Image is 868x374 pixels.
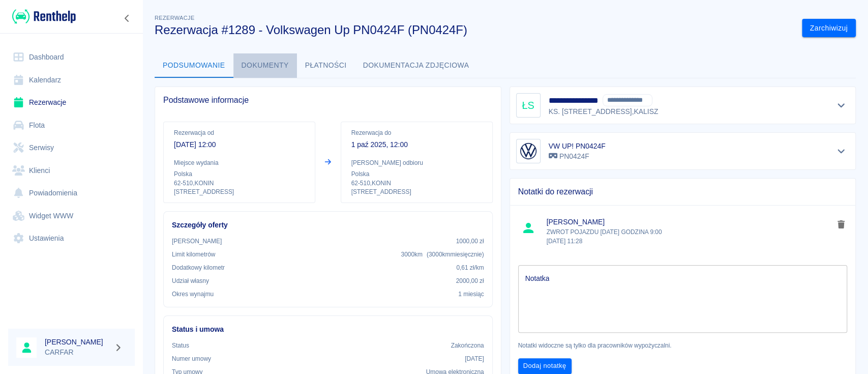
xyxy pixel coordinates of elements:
p: [DATE] [465,354,484,363]
p: KS. [STREET_ADDRESS] , KALISZ [549,106,713,117]
a: Kalendarz [8,69,135,92]
p: [STREET_ADDRESS] [351,188,482,196]
h3: Rezerwacja #1289 - Volkswagen Up PN0424F (PN0424F) [155,23,794,37]
p: 62-510 , KONIN [351,179,482,188]
div: ŁS [516,93,541,118]
button: Podsumowanie [155,53,233,78]
h6: [PERSON_NAME] [45,337,110,347]
span: [PERSON_NAME] [547,217,834,227]
p: PN0424F [549,151,606,162]
h6: Szczegóły oferty [172,220,484,231]
button: Pokaż szczegóły [833,98,850,112]
p: 1 miesiąc [458,290,484,299]
a: Ustawienia [8,227,135,250]
p: Udział własny [172,276,209,285]
p: Zakończona [451,341,484,350]
span: Notatki do rezerwacji [518,187,848,197]
p: 62-510 , KONIN [174,179,305,188]
a: Renthelp logo [8,8,76,25]
p: 3000 km [401,250,484,259]
button: Dodaj notatkę [518,358,572,374]
a: Dashboard [8,46,135,69]
p: ZWROT POJAZDU [DATE] GODZINA 9:00 [547,227,834,246]
p: 1 paź 2025, 12:00 [351,139,482,150]
a: Rezerwacje [8,91,135,114]
p: Okres wynajmu [172,290,214,299]
p: Notatki widoczne są tylko dla pracowników wypożyczalni. [518,341,848,350]
p: 0,61 zł /km [456,263,484,272]
button: Płatności [297,53,355,78]
p: Rezerwacja do [351,128,482,137]
p: [DATE] 11:28 [547,237,834,246]
a: Klienci [8,159,135,182]
p: [STREET_ADDRESS] [174,188,305,196]
p: Status [172,341,189,350]
p: Numer umowy [172,354,211,363]
p: Dodatkowy kilometr [172,263,225,272]
img: Renthelp logo [12,8,76,25]
p: [PERSON_NAME] [172,237,222,246]
p: Limit kilometrów [172,250,215,259]
img: Image [518,141,538,161]
h6: VW UP! PN0424F [549,141,606,151]
button: Pokaż szczegóły [833,144,850,158]
p: [PERSON_NAME] odbioru [351,158,482,167]
button: Dokumenty [233,53,297,78]
p: 2000,00 zł [456,276,484,285]
button: Dokumentacja zdjęciowa [355,53,477,78]
a: Powiadomienia [8,182,135,205]
span: Rezerwacje [155,15,194,21]
button: Zwiń nawigację [119,12,135,25]
span: Podstawowe informacje [163,95,493,105]
p: Polska [351,169,482,179]
p: Polska [174,169,305,179]
button: delete note [833,218,849,231]
h6: Status i umowa [172,324,484,335]
a: Flota [8,114,135,137]
a: Serwisy [8,136,135,159]
span: ( 3000 km miesięcznie ) [427,251,484,258]
p: CARFAR [45,347,110,358]
p: Miejsce wydania [174,158,305,167]
p: [DATE] 12:00 [174,139,305,150]
button: Zarchiwizuj [802,19,856,38]
p: 1000,00 zł [456,237,484,246]
p: Rezerwacja od [174,128,305,137]
a: Widget WWW [8,205,135,227]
